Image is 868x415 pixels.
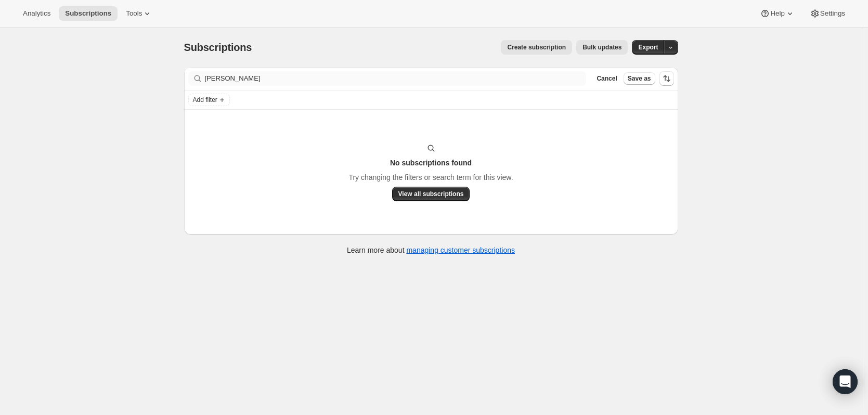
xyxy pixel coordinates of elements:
h3: No subscriptions found [390,158,472,168]
button: Add filter [188,94,230,106]
button: Bulk updates [576,40,628,55]
button: Export [632,40,664,55]
span: Cancel [597,74,617,83]
span: Bulk updates [582,43,621,51]
span: Save as [628,74,651,83]
span: Settings [820,9,845,18]
span: Subscriptions [65,9,111,18]
span: Subscriptions [184,42,252,53]
span: Create subscription [507,43,566,51]
button: Cancel [592,72,621,85]
p: Try changing the filters or search term for this view. [348,172,513,183]
span: Tools [126,9,142,18]
p: Learn more about [347,245,515,255]
button: Save as [624,72,655,85]
span: Export [638,43,658,51]
button: Help [754,6,801,21]
span: Add filter [193,96,217,104]
button: View all subscriptions [392,187,470,201]
button: Subscriptions [59,6,118,21]
button: Tools [120,6,159,21]
a: managing customer subscriptions [406,246,515,254]
button: Settings [804,6,851,21]
input: Filter subscribers [205,71,587,86]
span: View all subscriptions [398,190,464,198]
span: Help [770,9,784,18]
button: Create subscription [501,40,572,55]
div: Open Intercom Messenger [833,369,858,394]
span: Analytics [23,9,50,18]
button: Analytics [17,6,57,21]
button: Sort the results [659,71,674,86]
